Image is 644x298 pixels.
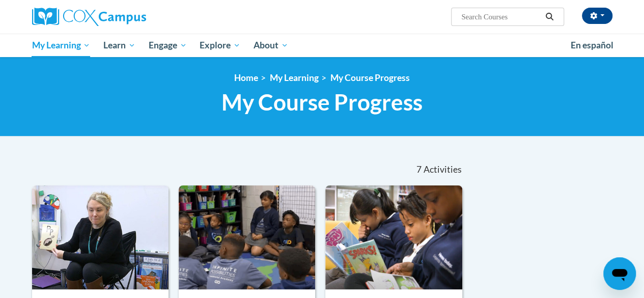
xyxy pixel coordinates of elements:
[330,72,410,83] a: My Course Progress
[142,34,193,57] a: Engage
[571,40,613,50] span: En español
[200,39,240,51] span: Explore
[247,34,295,57] a: About
[32,39,90,51] span: My Learning
[32,8,215,26] a: Cox Campus
[325,185,462,289] img: Course Logo
[24,34,620,57] div: Main menu
[25,34,97,57] a: My Learning
[234,72,258,83] a: Home
[32,185,169,289] img: Course Logo
[193,34,247,57] a: Explore
[254,39,288,51] span: About
[603,257,636,290] iframe: Button to launch messaging window
[460,11,542,23] input: Search Courses
[270,72,319,83] a: My Learning
[103,39,135,51] span: Learn
[32,8,146,26] img: Cox Campus
[542,11,557,23] button: Search
[423,164,461,175] span: Activities
[97,34,142,57] a: Learn
[149,39,187,51] span: Engage
[179,185,315,289] img: Course Logo
[582,8,612,24] button: Account Settings
[416,164,422,175] span: 7
[564,35,620,56] a: En español
[221,89,423,116] span: My Course Progress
